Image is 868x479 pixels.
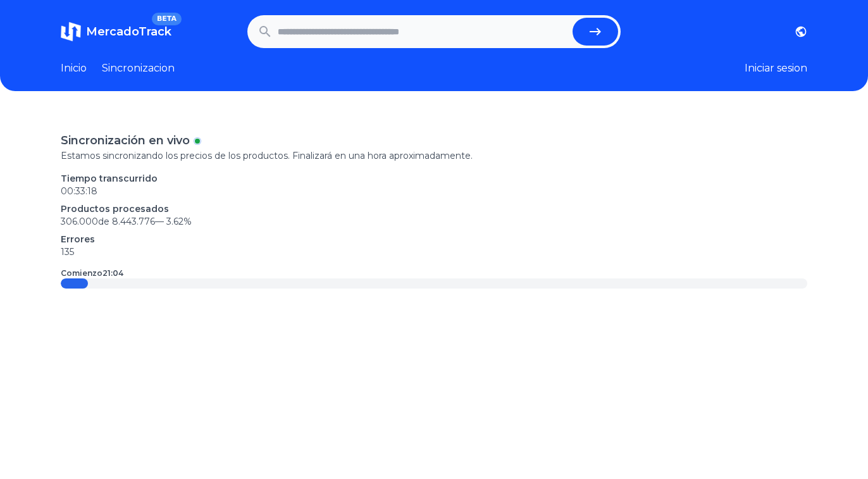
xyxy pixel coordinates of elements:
p: Errores [61,233,807,246]
a: Sincronizacion [102,61,175,76]
button: Iniciar sesion [745,61,807,76]
p: Estamos sincronizando los precios de los productos. Finalizará en una hora aproximadamente. [61,149,807,162]
time: 21:04 [102,268,123,278]
p: 135 [61,246,807,258]
p: 306.000 de 8.443.776 — [61,215,807,228]
a: Inicio [61,61,87,76]
time: 00:33:18 [61,185,97,197]
p: Productos procesados [61,202,807,215]
a: MercadoTrackBETA [61,22,171,42]
p: Comienzo [61,268,123,278]
span: BETA [152,13,182,25]
img: MercadoTrack [61,22,81,42]
span: MercadoTrack [86,25,171,39]
p: Tiempo transcurrido [61,172,807,185]
span: 3.62 % [166,216,192,227]
p: Sincronización en vivo [61,132,190,149]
